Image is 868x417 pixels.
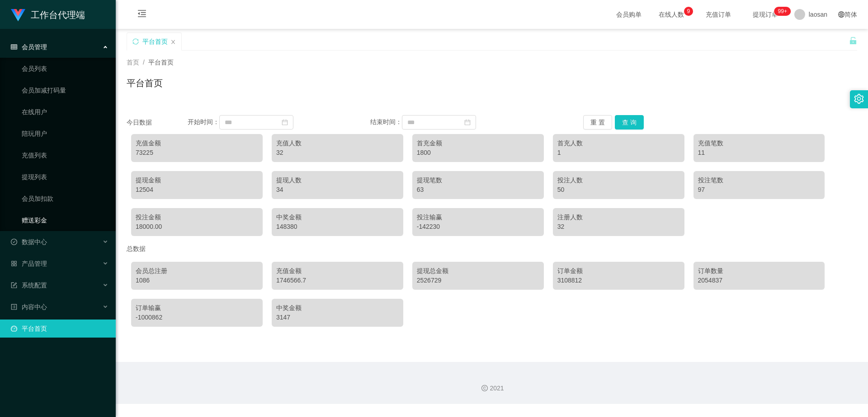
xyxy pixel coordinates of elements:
div: 97 [698,185,821,195]
div: 73225 [136,148,258,158]
div: 提现金额 [136,176,258,185]
span: 首页 [127,59,139,66]
div: 18000.00 [136,222,258,232]
span: 会员管理 [11,43,47,51]
div: 注册人数 [557,213,680,222]
sup: 974 [774,7,791,16]
h1: 平台首页 [127,76,163,90]
i: 图标: unlock [849,37,857,45]
div: 会员总注册 [136,266,258,276]
div: 1086 [136,276,258,285]
h1: 工作台代理端 [31,0,85,29]
button: 查 询 [615,115,644,130]
i: 图标: menu-fold [127,0,157,29]
i: 图标: table [11,44,17,50]
span: 充值订单 [701,11,736,18]
span: 系统配置 [11,282,47,289]
div: 投注人数 [557,176,680,185]
div: 中奖金额 [276,303,399,313]
div: 总数据 [127,241,857,257]
span: / [143,59,145,66]
div: -1000862 [136,313,258,322]
div: 32 [557,222,680,232]
a: 充值列表 [22,146,108,164]
div: 提现笔数 [417,176,539,185]
div: 中奖金额 [276,213,399,222]
span: 提现订单 [748,11,783,18]
span: 开始时间： [188,118,219,125]
i: 图标: close [170,39,176,45]
i: 图标: calendar [464,119,471,125]
sup: 9 [684,7,693,16]
a: 提现列表 [22,168,108,186]
i: 图标: sync [132,38,139,45]
div: 充值金额 [136,139,258,148]
div: 11 [698,148,821,158]
a: 图标: dashboard平台首页 [11,320,108,338]
i: 图标: appstore-o [11,260,17,267]
div: 2021 [123,384,861,393]
div: 12504 [136,185,258,195]
div: 148380 [276,222,399,232]
div: 32 [276,148,399,158]
div: 投注输赢 [417,213,539,222]
a: 陪玩用户 [22,125,108,143]
div: 3147 [276,313,399,322]
div: 2526729 [417,276,539,285]
div: 充值笔数 [698,139,821,148]
div: 首充金额 [417,139,539,148]
a: 会员加扣款 [22,190,108,208]
div: 1746566.7 [276,276,399,285]
i: 图标: form [11,282,17,288]
div: 投注笔数 [698,176,821,185]
span: 结束时间： [370,118,402,125]
span: 内容中心 [11,303,47,310]
span: 产品管理 [11,260,47,267]
div: 充值人数 [276,139,399,148]
a: 会员加减打码量 [22,81,108,99]
button: 重 置 [583,115,612,130]
div: 34 [276,185,399,195]
i: 图标: calendar [282,119,288,125]
div: 订单数量 [698,266,821,276]
i: 图标: check-circle-o [11,239,17,245]
i: 图标: global [838,11,844,18]
div: 首充人数 [557,139,680,148]
div: 充值金额 [276,266,399,276]
div: 2054837 [698,276,821,285]
i: 图标: copyright [481,385,488,391]
span: 数据中心 [11,238,47,246]
img: logo.9652507e.png [11,9,25,22]
div: 1800 [417,148,539,158]
a: 工作台代理端 [11,11,85,18]
div: 50 [557,185,680,195]
a: 会员列表 [22,60,108,78]
a: 赠送彩金 [22,211,108,229]
div: 63 [417,185,539,195]
a: 在线用户 [22,103,108,121]
i: 图标: setting [854,94,864,104]
div: -142230 [417,222,539,232]
div: 投注金额 [136,213,258,222]
i: 图标: profile [11,304,17,310]
div: 提现总金额 [417,266,539,276]
div: 提现人数 [276,176,399,185]
p: 9 [687,7,690,16]
div: 订单输赢 [136,303,258,313]
div: 平台首页 [142,33,168,50]
span: 在线人数 [654,11,689,18]
div: 3108812 [557,276,680,285]
div: 今日数据 [127,118,188,127]
span: 平台首页 [148,59,174,66]
div: 订单金额 [557,266,680,276]
div: 1 [557,148,680,158]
